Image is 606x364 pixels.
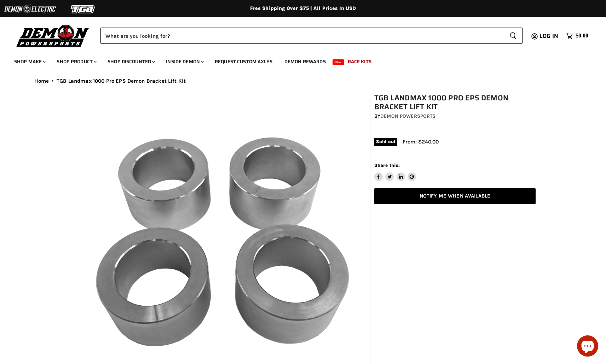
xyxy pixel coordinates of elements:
[575,335,600,358] inbox-online-store-chat: Shopify online store chat
[14,23,92,48] img: Demon Powersports
[57,2,110,16] img: TGB Logo 2
[20,78,586,84] nav: Breadcrumbs
[380,113,435,119] a: Demon Powersports
[9,52,587,69] ul: Main menu
[539,31,558,40] span: Log in
[576,33,588,39] span: $0.00
[9,54,50,69] a: Shop Make
[279,54,331,69] a: Demon Rewards
[333,59,345,65] span: New!
[57,78,186,84] span: TGB Landmax 1000 Pro EPS Demon Bracket Lift Kit
[100,28,504,44] input: Search
[504,28,523,44] button: Search
[20,5,586,12] div: Free Shipping Over $75 | All Prices In USD
[209,54,278,69] a: Request Custom Axles
[102,54,159,69] a: Shop Discounted
[4,2,57,16] img: Demon Electric Logo 2
[374,94,536,111] h1: TGB Landmax 1000 Pro EPS Demon Bracket Lift Kit
[374,138,397,146] span: Sold out
[161,54,208,69] a: Inside Demon
[342,54,377,69] a: Race Kits
[536,33,562,39] a: Log in
[562,31,592,41] a: $0.00
[100,28,523,44] form: Product
[34,78,49,84] a: Home
[51,54,101,69] a: Shop Product
[374,188,536,205] a: Notify Me When Available
[374,112,536,120] div: by
[403,139,439,145] span: From: $240.00
[374,162,416,181] aside: Share this:
[374,163,400,168] span: Share this:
